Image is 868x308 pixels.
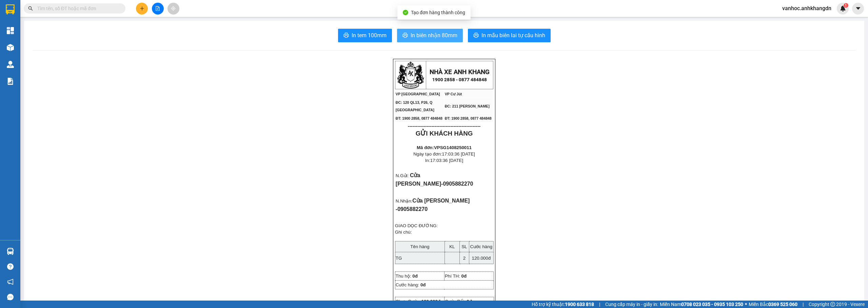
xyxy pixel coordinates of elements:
div: Cửa hàng xe máy điện Giải Pháp Việt [6,22,75,38]
span: question-circle [7,263,14,270]
span: aim [171,6,176,11]
span: Ngày tạo đơn: [413,151,475,157]
span: ---------------------------------------------- [408,123,480,129]
span: 0đ [467,299,472,304]
span: N.Nhận: [396,198,412,204]
button: plus [136,3,148,15]
span: check-circle [403,10,408,15]
span: VP Cư Jút [445,92,462,96]
button: file-add [152,3,164,15]
span: plus [140,6,144,11]
span: 120.000đ [472,256,491,261]
span: In biên nhận 80mm [411,31,457,40]
span: Thu hộ: [396,274,411,279]
span: Nhận: [79,6,96,14]
span: 1 [845,3,847,8]
span: file-add [155,6,160,11]
span: Miền Bắc [749,301,797,308]
span: Cửa [PERSON_NAME] - [396,198,470,212]
span: 0đ [412,274,418,279]
span: vanhoc.anhkhangdn [777,4,837,13]
div: 0889484393 [79,46,127,56]
strong: 0708 023 035 - 0935 103 250 [681,302,743,307]
span: Tên hàng [410,244,429,249]
span: ĐT: 1900 2858, 0877 484848 [445,116,492,120]
span: - [441,181,473,187]
span: Tạo đơn hàng thành công [411,10,465,15]
span: Cước hàng [470,244,492,249]
span: | [803,301,804,308]
img: logo-vxr [6,4,15,15]
span: Cước Rồi: [445,299,472,304]
strong: 1900 633 818 [565,302,594,307]
strong: NHÀ XE ANH KHANG [430,68,490,76]
strong: GỬI KHÁCH HÀNG [416,130,473,137]
span: Cung cấp máy in - giấy in: [605,301,658,308]
span: Phí TH: [445,274,460,279]
span: printer [473,32,479,39]
span: N.Gửi: [396,173,409,178]
span: Chưa Cước: [396,299,440,304]
strong: 0369 525 060 [768,302,797,307]
span: In: [425,158,463,163]
span: message [7,294,14,300]
img: warehouse-icon [7,44,14,51]
span: | [599,301,600,308]
span: 0đ [420,282,426,287]
span: printer [343,32,349,39]
span: VP [GEOGRAPHIC_DATA] [396,92,440,96]
span: Miền Nam [660,301,743,308]
button: printerIn mẫu biên lai tự cấu hình [468,29,551,42]
span: In tem 100mm [352,31,387,40]
span: VPSG1408250011 [434,145,472,150]
span: Cước hàng: [396,282,419,287]
span: 17:03:36 [DATE] [442,151,475,157]
span: copyright [830,302,835,307]
img: warehouse-icon [7,248,14,255]
span: 17:03:36 [DATE] [430,158,463,163]
span: ĐT: 1900 2858, 0877 484848 [396,116,442,120]
span: search [28,6,33,11]
img: icon-new-feature [840,5,846,11]
input: Tìm tên, số ĐT hoặc mã đơn [37,5,117,12]
img: solution-icon [7,78,14,85]
span: KL [449,244,455,249]
span: 0đ [461,274,467,279]
strong: 1900 2858 - 0877 484848 [432,77,487,82]
button: aim [167,3,179,15]
button: printerIn biên nhận 80mm [397,29,463,42]
span: ĐC: 120 QL13, P26, Q [GEOGRAPHIC_DATA] [396,100,434,112]
span: Hỗ trợ kỹ thuật: [532,301,594,308]
span: 2 [463,256,466,261]
span: caret-down [855,5,861,11]
div: Cửa hàng xe máy điện Giải Pháp Việt [79,22,127,46]
span: Cửa [PERSON_NAME] [396,172,441,187]
span: 0905882270 [397,206,428,212]
span: 0905882270 [443,181,473,187]
span: TG [396,256,402,261]
span: 120.000đ [421,299,440,304]
span: Ghi chú: [395,230,412,235]
span: GIAO DỌC ĐƯỜNG: [395,223,438,228]
span: notification [7,279,14,285]
span: ⚪️ [745,303,747,306]
img: warehouse-icon [7,61,14,68]
strong: Mã đơn: [417,145,472,150]
span: Gửi: [6,6,16,14]
div: VP [GEOGRAPHIC_DATA] [6,6,75,22]
img: dashboard-icon [7,27,14,34]
div: VP Cư Jút [79,6,127,22]
span: ĐC: 211 [PERSON_NAME] [445,104,490,108]
span: SL [461,244,467,249]
div: 0889484393 [6,38,75,48]
sup: 1 [844,3,848,8]
button: printerIn tem 100mm [338,29,392,42]
button: caret-down [852,3,864,15]
img: logo [397,62,424,89]
span: In mẫu biên lai tự cấu hình [481,31,545,40]
span: printer [402,32,408,39]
